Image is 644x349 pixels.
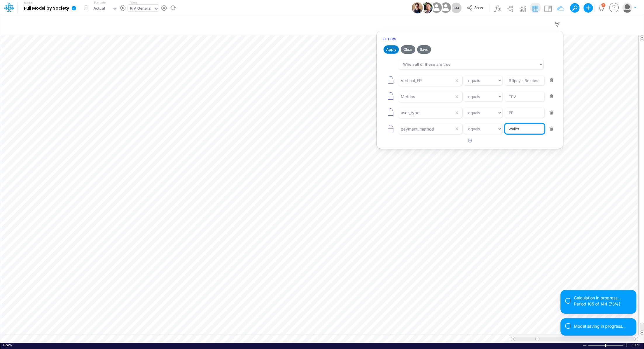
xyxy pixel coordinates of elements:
input: Type a title here [5,18,517,30]
button: Clear [401,45,415,54]
div: Actual [93,6,105,12]
span: + 44 [453,6,459,10]
div: Zoom In [624,343,629,347]
div: Zoom Out [582,343,587,348]
img: User Image Icon [439,1,452,14]
img: User Image Icon [421,2,433,13]
div: Calculation in progress... Period 105 of 144 (73%) [574,295,632,307]
button: Apply [383,45,399,54]
div: RIV_General [130,6,152,12]
div: 3 unread items [603,4,604,6]
label: Scenario [94,0,106,5]
img: User Image Icon [412,2,423,13]
div: Vertical_FP [401,77,422,84]
div: In Ready mode [3,343,12,347]
div: Zoom [605,344,606,347]
div: Zoom [588,343,624,347]
button: Save [417,45,431,54]
label: Model [24,1,33,5]
b: Full Model by Society [24,6,69,11]
span: 100% [632,343,641,347]
img: User Image Icon [430,1,443,14]
label: View [130,0,137,5]
div: user_type [401,110,419,116]
div: Model saving in progress... [574,323,632,329]
div: Metrics [401,93,415,100]
a: Notifications [598,4,605,11]
div: Zoom level [632,343,641,347]
span: Ready [3,343,12,347]
button: Share [464,4,488,13]
h6: Filters [377,34,563,44]
div: payment_method [401,126,434,132]
span: Share [474,5,484,10]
